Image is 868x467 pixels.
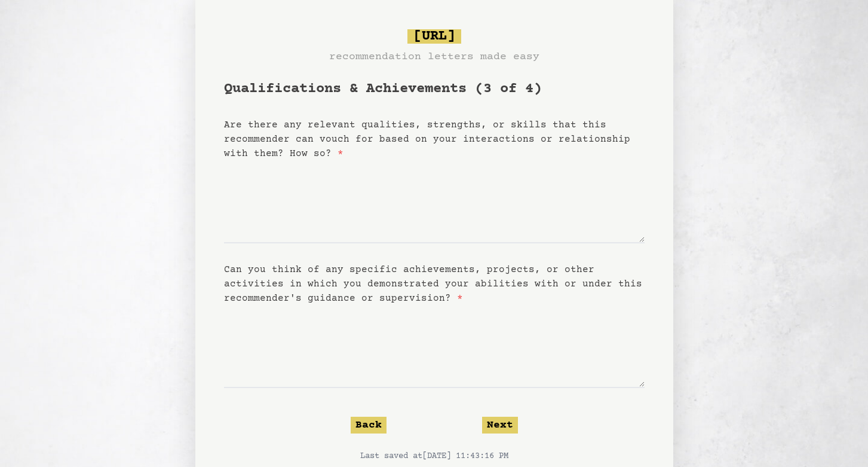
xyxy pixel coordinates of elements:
[224,450,645,462] p: Last saved at [DATE] 11:43:16 PM
[224,120,630,159] label: Are there any relevant qualities, strengths, or skills that this recommender can vouch for based ...
[224,264,642,304] label: Can you think of any specific achievements, projects, or other activities in which you demonstrat...
[224,80,645,99] h1: Qualifications & Achievements (3 of 4)
[329,48,539,65] h3: recommendation letters made easy
[482,417,518,434] button: Next
[351,417,387,434] button: Back
[407,29,461,44] span: [URL]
